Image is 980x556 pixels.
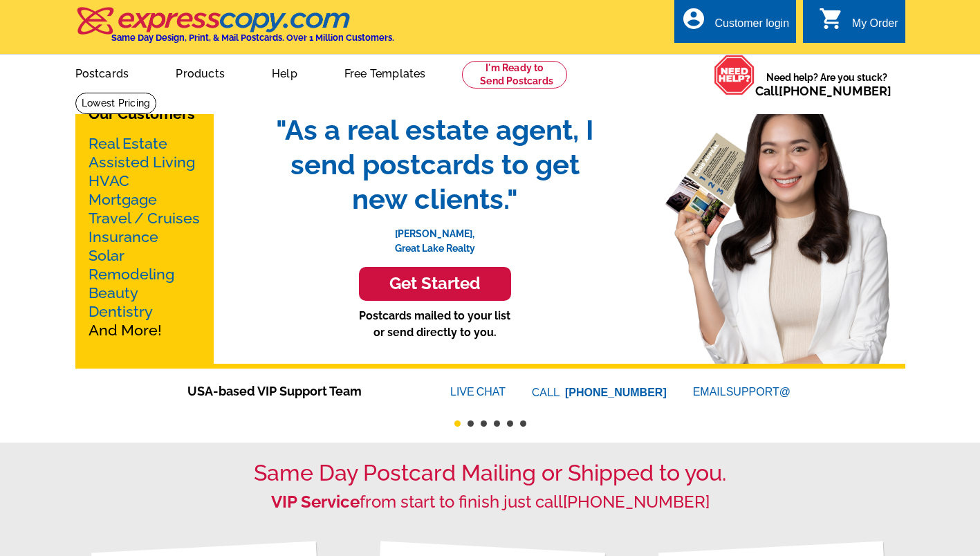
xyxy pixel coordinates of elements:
[187,382,409,400] span: USA-based VIP Support Team
[681,6,706,31] i: account_circle
[450,384,477,400] font: LIVE
[89,303,153,320] a: Dentistry
[89,247,124,264] a: Solar
[726,384,793,400] font: SUPPORT@
[89,210,200,227] a: Travel / Cruises
[89,135,167,152] a: Real Estate
[819,15,898,33] a: shopping_cart My Order
[75,492,905,512] h2: from start to finish just call
[532,384,562,401] font: CALL
[250,56,320,89] a: Help
[852,17,898,37] div: My Order
[450,386,506,398] a: LIVECHAT
[468,420,474,427] button: 2 of 6
[111,33,394,43] h4: Same Day Design, Print, & Mail Postcards. Over 1 Million Customers.
[271,492,360,512] strong: VIP Service
[154,56,247,89] a: Products
[681,15,789,33] a: account_circle Customer login
[481,420,487,427] button: 3 of 6
[89,154,195,171] a: Assisted Living
[376,274,494,294] h3: Get Started
[714,17,789,37] div: Customer login
[262,113,608,216] span: "As a real estate agent, I send postcards to get new clients."
[262,267,608,301] a: Get Started
[262,308,608,341] p: Postcards mailed to your list or send directly to you.
[507,420,513,427] button: 5 of 6
[89,134,201,340] p: And More!
[262,216,608,256] p: [PERSON_NAME], Great Lake Realty
[755,84,891,98] span: Call
[89,284,138,302] a: Beauty
[454,420,461,427] button: 1 of 6
[563,492,710,512] a: [PHONE_NUMBER]
[494,420,500,427] button: 4 of 6
[755,71,898,98] span: Need help? Are you stuck?
[89,228,158,245] a: Insurance
[565,387,667,398] a: [PHONE_NUMBER]
[819,6,844,31] i: shopping_cart
[89,191,157,208] a: Mortgage
[714,55,755,95] img: help
[75,17,394,43] a: Same Day Design, Print, & Mail Postcards. Over 1 Million Customers.
[693,386,793,398] a: EMAILSUPPORT@
[520,420,526,427] button: 6 of 6
[322,56,448,89] a: Free Templates
[779,84,891,98] a: [PHONE_NUMBER]
[89,266,174,283] a: Remodeling
[53,56,151,89] a: Postcards
[75,460,905,486] h1: Same Day Postcard Mailing or Shipped to you.
[89,172,129,189] a: HVAC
